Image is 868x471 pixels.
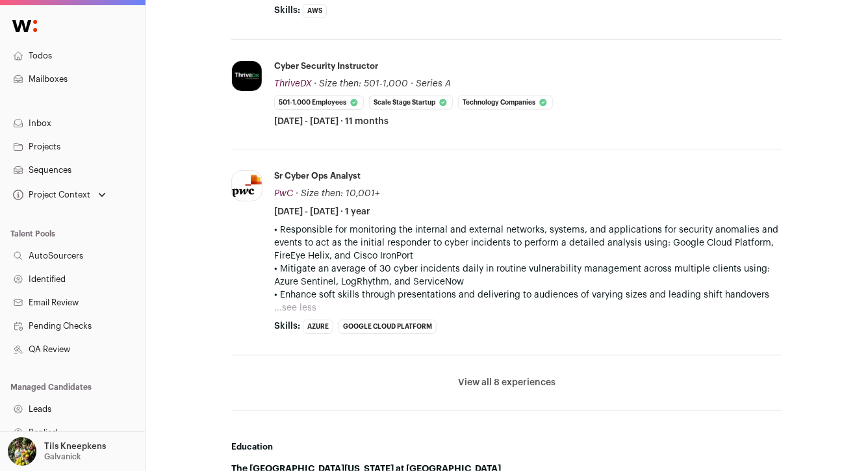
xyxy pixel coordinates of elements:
p: Galvanick [44,452,81,462]
li: 501-1,000 employees [274,95,364,110]
button: Open dropdown [5,437,108,466]
span: [DATE] - [DATE] · 11 months [274,115,389,128]
span: · Size then: 501-1,000 [314,79,408,88]
li: Google Cloud Platform [338,320,437,334]
span: Series A [416,79,451,88]
span: · Size then: 10,001+ [296,189,379,198]
li: Technology Companies [458,95,553,110]
p: • Mitigate an average of 30 cyber incidents daily in routine vulnerability management across mult... [274,262,782,288]
button: Open dropdown [10,186,108,204]
span: PwC [274,189,293,198]
span: Skills: [274,4,300,17]
li: Azure [303,320,333,334]
span: [DATE] - [DATE] · 1 year [274,205,370,218]
div: Sr Cyber Ops Analyst [274,170,361,182]
span: · [411,77,413,90]
div: Cyber Security Instructor [274,60,378,72]
img: e06d80ef1c669971b1a0fdc832999c3d41f03ce81ed6b94e6ccbe407c2e20184.jpg [232,61,262,91]
p: • Enhance soft skills through presentations and delivering to audiences of varying sizes and lead... [274,288,782,301]
img: bb9966742a32745905a65ad6706b211add5ca584668c021207e5fc01170c35f0.png [232,175,262,197]
li: Scale Stage Startup [369,95,453,110]
span: Skills: [274,320,300,333]
span: ThriveDX [274,79,311,88]
button: View all 8 experiences [458,376,555,389]
img: 6689865-medium_jpg [8,437,36,466]
li: AWS [303,4,327,18]
p: • Responsible for monitoring the internal and external networks, systems, and applications for se... [274,223,782,262]
p: Tils Kneepkens [44,441,106,452]
div: Project Context [10,190,90,200]
button: ...see less [274,301,316,314]
h2: Education [231,442,782,452]
img: Wellfound [5,13,44,39]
